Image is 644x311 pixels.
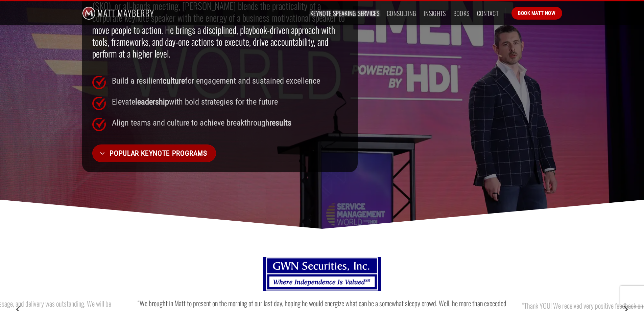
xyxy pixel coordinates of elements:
span: Book Matt Now [518,9,555,17]
p: Elevate with bold strategies for the future [112,95,348,108]
img: GWN LOGO [259,257,385,291]
a: Contact [477,7,499,19]
a: Popular Keynote Programs [92,145,216,162]
strong: results [269,118,291,128]
p: Align teams and culture to achieve breakthrough [112,116,348,129]
a: Book Matt Now [511,7,562,20]
strong: leadership [135,97,169,107]
p: Build a resilient for engagement and sustained excellence [112,74,348,87]
strong: culture [163,76,185,86]
a: Books [453,7,470,19]
a: Consulting [387,7,416,19]
a: Insights [424,7,446,19]
span: Popular Keynote Programs [110,148,207,159]
a: Keynote Speaking Services [310,7,379,19]
img: Matt Mayberry [82,1,154,25]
